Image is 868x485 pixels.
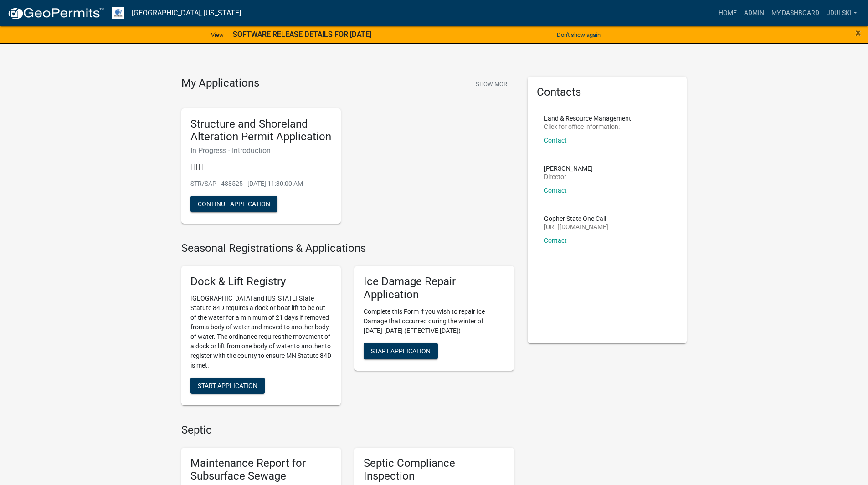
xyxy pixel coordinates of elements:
[537,86,678,99] h5: Contacts
[553,27,604,42] button: Don't show again
[855,27,861,38] button: Close
[364,307,505,336] p: Complete this Form if you wish to repair Ice Damage that occurred during the winter of [DATE]-[DA...
[207,27,227,42] a: View
[740,5,768,22] a: Admin
[190,162,332,172] p: | | | | |
[364,275,505,301] h5: Ice Damage Repair Application
[181,424,514,437] h4: Septic
[198,382,257,389] span: Start Application
[544,165,593,172] p: [PERSON_NAME]
[544,115,631,122] p: Land & Resource Management
[544,123,631,130] p: Click for office information:
[190,378,265,394] button: Start Application
[190,146,332,155] h6: In Progress - Introduction
[544,174,593,180] p: Director
[364,343,438,359] button: Start Application
[715,5,740,22] a: Home
[544,237,567,244] a: Contact
[112,7,124,19] img: Otter Tail County, Minnesota
[544,137,567,144] a: Contact
[181,77,259,90] h4: My Applications
[364,457,505,483] h5: Septic Compliance Inspection
[132,5,241,21] a: [GEOGRAPHIC_DATA], [US_STATE]
[190,179,332,189] p: STR/SAP - 488525 - [DATE] 11:30:00 AM
[371,347,431,354] span: Start Application
[472,77,514,92] button: Show More
[544,187,567,194] a: Contact
[190,117,332,144] h5: Structure and Shoreland Alteration Permit Application
[823,5,861,22] a: jdulski
[233,30,371,39] strong: SOFTWARE RELEASE DETAILS FOR [DATE]
[855,26,861,39] span: ×
[544,224,608,230] p: [URL][DOMAIN_NAME]
[181,242,514,255] h4: Seasonal Registrations & Applications
[544,215,608,222] p: Gopher State One Call
[190,275,332,288] h5: Dock & Lift Registry
[190,294,332,370] p: [GEOGRAPHIC_DATA] and [US_STATE] State Statute 84D requires a dock or boat lift to be out of the ...
[190,196,277,212] button: Continue Application
[768,5,823,22] a: My Dashboard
